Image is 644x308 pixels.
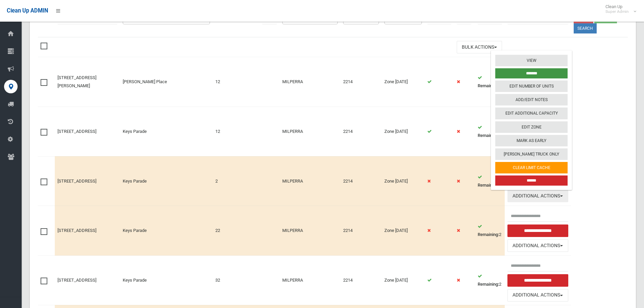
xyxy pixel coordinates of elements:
button: Search [574,23,597,33]
td: 12 [213,57,238,107]
td: Keys Parade [120,107,213,157]
a: [STREET_ADDRESS] [57,179,96,184]
a: Mark As Early [495,135,568,146]
strong: Remaining: [478,232,499,237]
td: MILPERRA [280,107,340,157]
a: [STREET_ADDRESS] [57,228,96,233]
a: [PERSON_NAME] Truck Only [495,148,568,160]
strong: Remaining: [478,282,499,287]
td: 22 [213,206,238,256]
td: 2 [213,156,238,206]
a: [STREET_ADDRESS] [57,129,96,134]
button: Bulk Actions [457,41,502,53]
td: 32 [213,256,238,305]
td: Zone [DATE] [382,256,425,305]
td: 2214 [340,256,382,305]
td: 2214 [340,57,382,107]
td: Zone [DATE] [382,206,425,256]
td: 2214 [340,107,382,157]
a: Add/Edit Notes [495,94,568,105]
span: Clean Up [602,4,636,14]
td: MILPERRA [280,57,340,107]
td: 12 [213,107,238,157]
td: 2214 [340,156,382,206]
a: Edit Additional Capacity [495,108,568,119]
a: Clear Limit Cache [495,162,568,173]
td: [PERSON_NAME] Place [120,57,213,107]
td: 2 [475,256,505,305]
button: Additional Actions [507,190,568,203]
td: Keys Parade [120,206,213,256]
td: Keys Parade [120,256,213,305]
a: Edit Zone [495,121,568,133]
strong: Remaining: [478,183,499,188]
td: Zone [DATE] [382,57,425,107]
td: Zone [DATE] [382,156,425,206]
td: 2 [475,156,505,206]
button: Additional Actions [507,289,568,302]
small: Super Admin [605,9,629,14]
td: 2 [475,107,505,157]
td: Keys Parade [120,156,213,206]
a: Edit Number of Units [495,80,568,92]
a: [STREET_ADDRESS] [57,278,96,283]
td: MILPERRA [280,156,340,206]
strong: Remaining: [478,83,499,88]
strong: Remaining: [478,133,499,138]
a: View [495,55,568,66]
span: Clean Up ADMIN [7,7,48,14]
td: MILPERRA [280,206,340,256]
td: 2 [475,206,505,256]
a: [STREET_ADDRESS][PERSON_NAME] [57,75,96,88]
td: MILPERRA [280,256,340,305]
td: 2214 [340,206,382,256]
button: Additional Actions [507,239,568,252]
td: Zone [DATE] [382,107,425,157]
td: 2 [475,57,505,107]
